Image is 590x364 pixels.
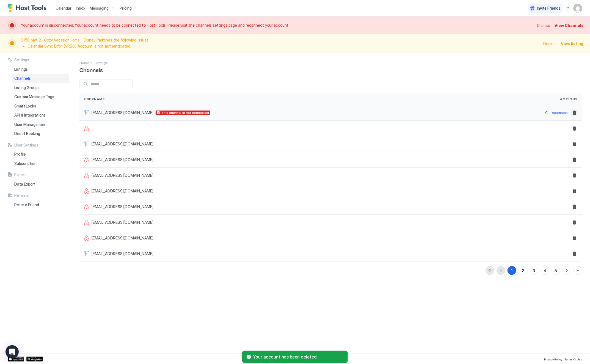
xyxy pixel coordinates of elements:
button: Delete [571,219,578,226]
a: API & Integrations [12,111,69,120]
span: Referral [14,193,29,198]
button: Delete [571,250,578,257]
span: [EMAIL_ADDRESS][DOMAIN_NAME] [92,110,153,115]
span: [EMAIL_ADDRESS][DOMAIN_NAME] [92,220,153,225]
span: Calendar [56,6,71,10]
span: 3150 part 2 · Cozy VacationHome - Disney Parks has the following issues: [21,38,540,49]
span: Home [79,61,89,65]
span: Username [84,97,105,102]
a: Channels [12,74,69,83]
span: Data Export [14,182,35,187]
a: Settings [95,60,108,65]
div: 2 [522,268,524,274]
button: Delete [571,141,578,147]
button: 3 [530,266,538,275]
div: View Channels [555,23,583,28]
li: Calendar Sync Error: (VRBO) Account is not authenticated. [27,44,540,49]
input: Input Field [89,79,133,89]
div: 4 [544,268,546,274]
span: Channels [14,76,31,81]
a: Listings [12,65,69,74]
div: 5 [555,268,557,274]
span: [EMAIL_ADDRESS][DOMAIN_NAME] [92,204,153,209]
span: [EMAIL_ADDRESS][DOMAIN_NAME] [92,157,153,162]
span: Your account has been deleted [253,354,343,360]
a: Custom Message Tags [12,92,69,101]
span: [EMAIL_ADDRESS][DOMAIN_NAME] [92,189,153,194]
a: Smart Locks [12,101,69,111]
button: Delete [571,109,578,116]
a: Data Export [12,180,69,189]
a: Listing Groups [12,83,69,92]
a: Subscription [12,159,69,168]
button: 2 [519,266,527,275]
span: [EMAIL_ADDRESS][DOMAIN_NAME] [92,251,153,256]
span: Your account is disconnected. [21,23,75,27]
button: Delete [571,235,578,241]
button: Delete [571,172,578,179]
span: User Management [14,122,47,127]
div: User profile [574,4,582,13]
button: Delete [571,203,578,210]
div: Reconnect [551,110,568,115]
span: Smart Locks [14,104,36,109]
span: Your account needs to be connected to Host Tools. Please visit the channels settings page and rec... [21,23,534,28]
span: Invite Friends [537,6,560,11]
div: Dismiss [537,23,550,28]
span: [EMAIL_ADDRESS][DOMAIN_NAME] [92,142,153,147]
span: Listing Groups [14,85,40,90]
span: User Settings [14,143,38,148]
span: [EMAIL_ADDRESS][DOMAIN_NAME] [92,173,153,178]
button: Delete [571,125,578,132]
a: User Management [12,120,69,129]
div: Breadcrumb [79,60,89,65]
span: Actions [560,97,578,102]
button: 4 [541,266,549,275]
span: Channels [79,65,103,74]
span: Pricing [120,6,132,11]
span: Profile [14,152,26,157]
span: Custom Message Tags [14,94,54,99]
span: Inbox [76,6,85,10]
div: View listing [561,41,583,46]
span: Direct Booking [14,131,40,136]
div: Dismiss [543,41,556,46]
div: Breadcrumb [95,60,108,65]
a: Profile [12,150,69,159]
button: Delete [571,156,578,163]
button: Reconnect [543,109,570,116]
div: 1 [511,268,513,274]
span: Messaging [90,6,109,11]
span: Listings [14,67,28,72]
a: Calendar [56,5,71,11]
button: Delete [571,188,578,194]
a: Direct Booking [12,129,69,138]
span: Export [14,172,26,177]
span: Refer a Friend [14,202,39,207]
a: Home [79,60,89,65]
div: 3 [533,268,535,274]
a: Refer a Friend [12,200,69,209]
span: [EMAIL_ADDRESS][DOMAIN_NAME] [92,236,153,241]
a: Host Tools Logo [8,4,49,12]
div: menu [565,5,571,12]
button: 1 [508,266,516,275]
a: Inbox [76,5,85,11]
div: Open Intercom Messenger [5,345,19,359]
span: Settings [14,57,29,62]
button: 5 [552,266,560,275]
span: Settings [95,61,108,65]
span: API & Integrations [14,113,46,118]
span: Subscription [14,161,37,166]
